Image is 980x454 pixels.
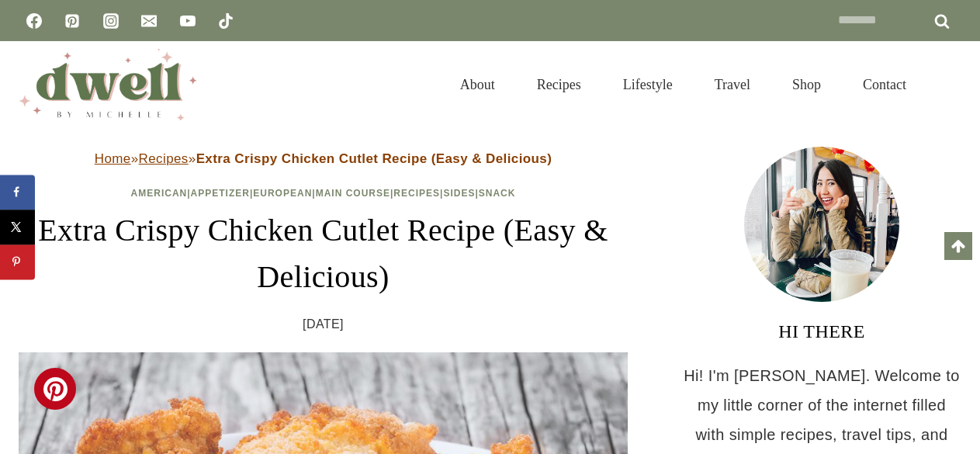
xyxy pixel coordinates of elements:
a: Home [95,151,131,166]
a: Travel [694,57,771,112]
a: Email [133,5,164,36]
span: » » [95,151,552,166]
a: Scroll to top [944,232,972,260]
time: [DATE] [303,313,344,336]
a: American [131,188,188,199]
a: Facebook [19,5,50,36]
a: Contact [842,57,927,112]
img: DWELL by michelle [19,49,197,120]
a: YouTube [172,5,203,36]
span: | | | | | | [131,188,516,199]
a: Recipes [139,151,189,166]
strong: Extra Crispy Chicken Cutlet Recipe (Easy & Delicious) [196,151,552,166]
a: Main Course [316,188,390,199]
a: Instagram [95,5,126,36]
a: Appetizer [191,188,250,199]
a: European [253,188,312,199]
h3: HI THERE [682,317,961,345]
a: Recipes [516,57,602,112]
nav: Primary Navigation [439,57,927,112]
button: View Search Form [935,71,961,98]
a: Shop [771,57,842,112]
a: Pinterest [57,5,88,36]
a: TikTok [210,5,241,36]
a: Snack [479,188,516,199]
a: About [439,57,516,112]
a: Recipes [393,188,440,199]
h1: Extra Crispy Chicken Cutlet Recipe (Easy & Delicious) [19,207,628,300]
a: Sides [443,188,475,199]
a: Lifestyle [602,57,694,112]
